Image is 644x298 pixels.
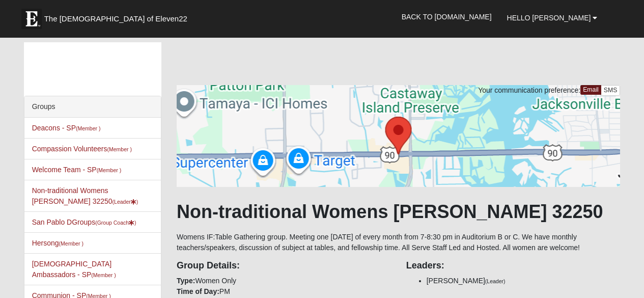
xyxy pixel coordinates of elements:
[24,96,161,118] div: Groups
[499,5,605,31] a: Hello [PERSON_NAME]
[485,278,506,284] small: (Leader)
[21,9,42,29] img: Eleven22 logo
[32,186,138,205] a: Non-traditional Womens [PERSON_NAME] 32250(Leader)
[91,272,116,278] small: (Member )
[478,86,580,94] span: Your communication preference:
[580,85,601,95] a: Email
[177,260,391,272] h4: Group Details:
[32,260,116,279] a: [DEMOGRAPHIC_DATA] Ambassadors - SP(Member )
[32,145,132,153] a: Compassion Volunteers(Member )
[32,218,136,226] a: San Pablo DGroups(Group Coach)
[177,201,620,223] h1: Non-traditional Womens [PERSON_NAME] 32250
[107,146,132,152] small: (Member )
[507,14,591,22] span: Hello [PERSON_NAME]
[427,276,621,286] li: [PERSON_NAME]
[59,240,83,247] small: (Member )
[177,277,195,285] strong: Type:
[32,124,101,132] a: Deacons - SP(Member )
[394,4,499,30] a: Back to [DOMAIN_NAME]
[97,167,121,173] small: (Member )
[95,220,136,226] small: (Group Coach )
[16,4,220,29] a: The [DEMOGRAPHIC_DATA] of Eleven22
[44,14,187,24] span: The [DEMOGRAPHIC_DATA] of Eleven22
[76,125,100,131] small: (Member )
[32,166,122,174] a: Welcome Team - SP(Member )
[32,239,83,247] a: Hersong(Member )
[113,199,138,205] small: (Leader )
[601,85,621,96] a: SMS
[406,260,621,272] h4: Leaders:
